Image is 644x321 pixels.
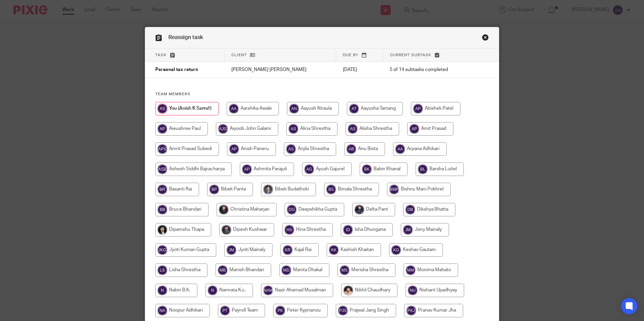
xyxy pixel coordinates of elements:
span: Current subtask [390,53,431,57]
td: 5 of 14 subtasks completed [383,62,473,78]
span: Reassign task [168,35,203,40]
span: Client [231,53,247,57]
span: Task [155,53,167,57]
p: [PERSON_NAME] [PERSON_NAME] [231,66,329,73]
p: [DATE] [343,66,377,73]
span: Personal tax return [155,68,198,72]
h4: Team members [155,92,489,97]
span: Due by [343,53,358,57]
a: Close this dialog window [482,34,489,43]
